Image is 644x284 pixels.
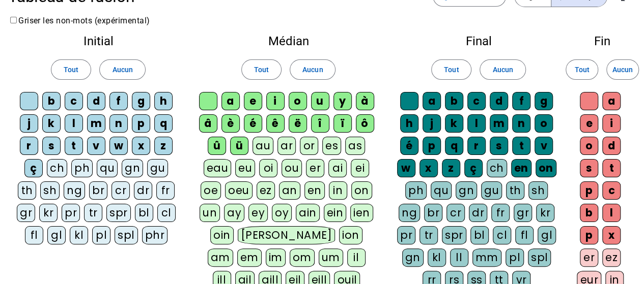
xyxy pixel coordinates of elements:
div: m [490,114,508,133]
div: y [333,92,352,110]
div: fr [156,181,175,200]
div: é [244,114,262,133]
div: ë [289,114,307,133]
div: ch [487,159,507,177]
div: ar [277,137,296,155]
div: an [279,181,300,200]
div: s [580,159,598,177]
div: pl [506,248,524,267]
div: gn [122,159,143,177]
div: dr [134,181,152,200]
input: Griser les non-mots (expérimental) [10,17,17,23]
div: kl [428,248,446,267]
div: c [65,92,83,110]
div: q [154,114,173,133]
div: d [87,92,105,110]
div: tr [419,226,438,244]
div: q [445,137,463,155]
div: c [602,181,621,200]
div: qu [431,181,452,200]
div: â [199,114,217,133]
div: o [289,92,307,110]
div: p [132,114,150,133]
div: z [154,137,173,155]
button: Aucun [606,59,639,80]
div: en [511,159,531,177]
div: p [580,181,598,200]
div: k [42,114,61,133]
div: g [132,92,150,110]
div: ez [602,248,621,267]
div: ion [339,226,362,244]
span: Tout [444,64,459,76]
div: è [221,114,240,133]
div: au [253,137,273,155]
div: p [423,137,441,155]
div: ain [296,204,320,222]
div: cl [157,204,176,222]
div: un [200,204,220,222]
div: ey [248,204,268,222]
div: il [347,248,366,267]
span: Aucun [112,64,132,76]
div: gu [147,159,168,177]
div: oy [272,204,292,222]
div: g [535,92,553,110]
div: p [580,226,598,244]
div: ll [450,248,468,267]
div: ç [24,159,43,177]
div: [PERSON_NAME] [238,226,335,244]
div: a [602,92,621,110]
div: t [65,137,83,155]
div: h [400,114,418,133]
div: ai [328,159,347,177]
div: w [397,159,415,177]
div: gr [514,204,532,222]
div: b [42,92,61,110]
div: n [109,114,128,133]
div: eu [235,159,255,177]
div: spl [528,248,551,267]
div: d [602,137,621,155]
div: é [400,137,418,155]
div: gr [17,204,35,222]
button: Tout [431,59,471,80]
div: gl [538,226,556,244]
div: ng [399,204,420,222]
div: v [535,137,553,155]
div: oin [210,226,234,244]
button: Tout [51,59,91,80]
div: b [580,204,598,222]
div: ou [282,159,302,177]
div: dr [469,204,487,222]
div: spl [115,226,138,244]
div: v [87,137,105,155]
span: Tout [64,64,78,76]
div: ô [356,114,374,133]
div: pr [397,226,415,244]
div: o [535,114,553,133]
div: cl [493,226,511,244]
div: ay [224,204,244,222]
div: ç [464,159,483,177]
button: Aucun [480,59,525,80]
div: c [467,92,486,110]
span: Tout [254,64,269,76]
div: qu [97,159,118,177]
div: ph [405,181,427,200]
div: bl [470,226,489,244]
div: br [424,204,442,222]
div: ng [64,181,85,200]
div: a [221,92,240,110]
div: ph [71,159,93,177]
div: oeu [225,181,253,200]
div: r [467,137,486,155]
div: phr [142,226,168,244]
h2: Médian [197,35,380,47]
div: w [109,137,128,155]
div: bl [135,204,153,222]
div: x [602,226,621,244]
div: am [208,248,233,267]
div: pr [62,204,80,222]
div: s [490,137,508,155]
